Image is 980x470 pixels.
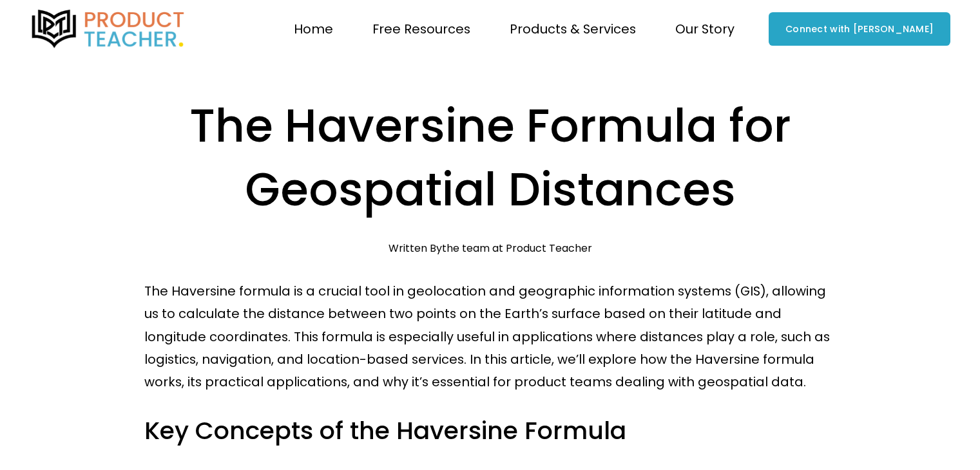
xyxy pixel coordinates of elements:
span: Our Story [675,18,735,41]
a: folder dropdown [675,17,735,42]
a: folder dropdown [510,17,636,42]
img: Product Teacher [30,10,187,48]
a: Connect with [PERSON_NAME] [769,12,950,46]
a: folder dropdown [372,17,470,42]
span: Products & Services [510,18,636,41]
h3: Key Concepts of the Haversine Formula [144,415,835,447]
a: Home [294,17,333,42]
span: Free Resources [372,18,470,41]
h1: The Haversine Formula for Geospatial Distances [144,94,835,221]
p: The Haversine formula is a crucial tool in geolocation and geographic information systems (GIS), ... [144,280,835,394]
div: Written By [389,242,592,254]
a: the team at Product Teacher [442,241,592,256]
